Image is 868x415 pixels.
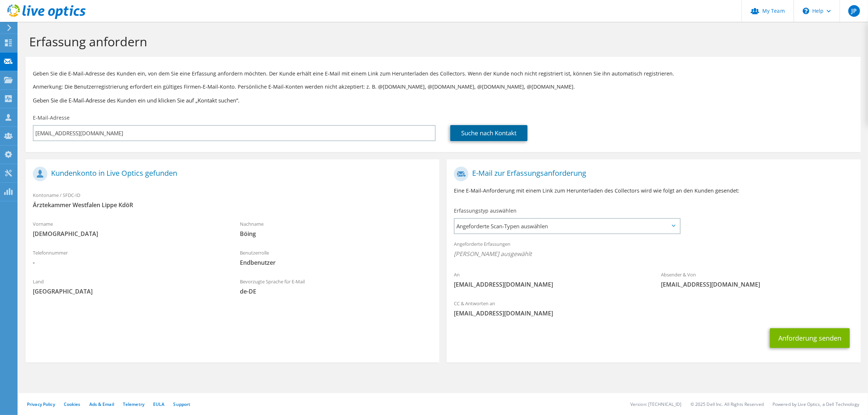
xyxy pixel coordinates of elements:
h1: Kundenkonto in Live Optics gefunden [33,167,428,181]
span: [EMAIL_ADDRESS][DOMAIN_NAME] [661,280,853,288]
a: Suche nach Kontakt [450,125,528,141]
li: Powered by Live Optics, a Dell Technology [772,401,859,407]
p: Geben Sie die E-Mail-Adresse des Kunden ein, von dem Sie eine Erfassung anfordern möchten. Der Ku... [33,70,853,78]
span: [PERSON_NAME] ausgewählt [454,250,853,258]
button: Anforderung senden [770,328,850,348]
div: Benutzerrolle [233,245,440,270]
div: Vorname [26,216,233,241]
div: Absender & Von [654,267,861,292]
p: Eine E-Mail-Anforderung mit einem Link zum Herunterladen des Collectors wird wie folgt an den Kun... [454,187,853,195]
span: [DEMOGRAPHIC_DATA] [33,230,225,238]
div: Kontoname / SFDC-ID [26,187,439,213]
a: Ads & Email [89,401,114,407]
div: Land [26,274,233,299]
span: Endbenutzer [240,259,432,267]
div: Angeforderte Erfassungen [447,236,860,263]
a: Telemetry [123,401,144,407]
li: Version: [TECHNICAL_ID] [630,401,682,407]
label: Erfassungstyp auswählen [454,207,517,214]
span: [EMAIL_ADDRESS][DOMAIN_NAME] [454,280,646,288]
span: Ärztekammer Westfalen Lippe KdöR [33,201,432,209]
div: Nachname [233,216,440,241]
a: Privacy Policy [27,401,55,407]
span: - [33,259,225,267]
svg: \n [803,8,809,14]
span: de-DE [240,287,432,295]
div: An [447,267,654,292]
a: Cookies [64,401,81,407]
li: © 2025 Dell Inc. All Rights Reserved [690,401,764,407]
span: Angeforderte Scan-Typen auswählen [455,219,679,233]
a: Support [173,401,190,407]
span: JP [848,5,860,17]
h3: Geben Sie die E-Mail-Adresse des Kunden ein und klicken Sie auf „Kontakt suchen“. [33,96,853,104]
div: CC & Antworten an [447,296,860,321]
p: Anmerkung: Die Benutzerregistrierung erfordert ein gültiges Firmen-E-Mail-Konto. Persönliche E-Ma... [33,83,853,91]
div: Bevorzugte Sprache für E-Mail [233,274,440,299]
a: EULA [153,401,164,407]
span: [GEOGRAPHIC_DATA] [33,287,225,295]
div: Telefonnummer [26,245,233,270]
span: [EMAIL_ADDRESS][DOMAIN_NAME] [454,309,853,317]
label: E-Mail-Adresse [33,114,70,121]
h1: Erfassung anfordern [29,34,853,49]
h1: E-Mail zur Erfassungsanforderung [454,167,849,181]
span: Böing [240,230,432,238]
